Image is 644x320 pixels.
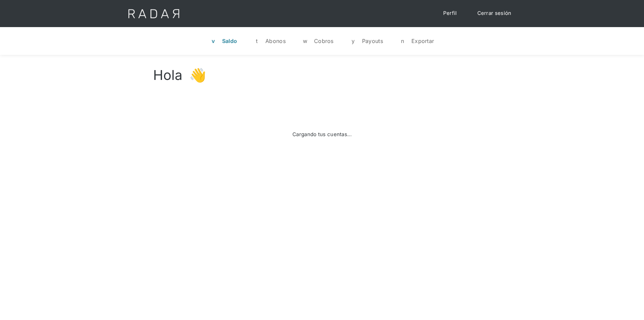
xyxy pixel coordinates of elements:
div: Exportar [411,38,434,44]
div: Cobros [314,38,334,44]
div: y [350,38,357,44]
div: Saldo [222,38,237,44]
h3: Hola [153,67,183,84]
h3: 👋 [183,67,206,84]
div: Abonos [265,38,286,44]
div: Payouts [362,38,383,44]
a: Cerrar sesión [471,7,518,20]
div: t [253,38,260,44]
a: Perfil [436,7,464,20]
div: Cargando tus cuentas... [292,131,352,138]
div: w [302,38,309,44]
div: v [210,38,217,44]
div: n [399,38,406,44]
